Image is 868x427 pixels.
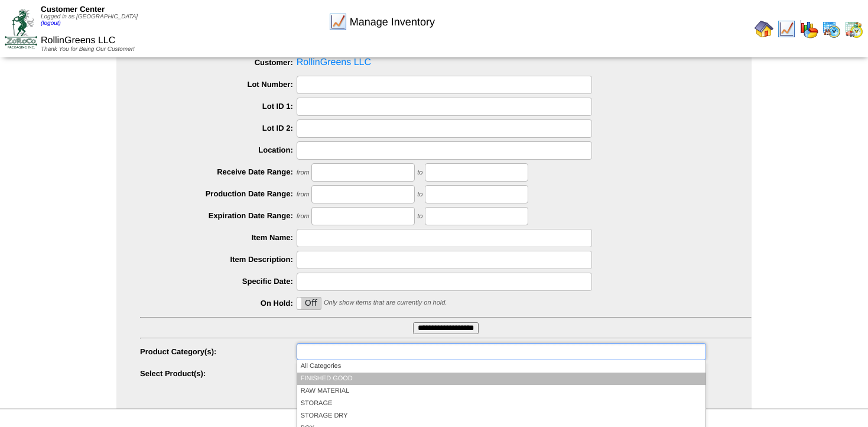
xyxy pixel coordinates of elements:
li: STORAGE DRY [297,410,706,422]
label: Lot ID 2: [140,124,297,132]
label: Specific Date: [140,277,297,286]
li: STORAGE [297,397,706,410]
li: All Categories [297,360,706,373]
label: Item Name: [140,233,297,242]
label: Off [297,297,321,309]
label: On Hold: [140,299,297,308]
label: Customer: [140,58,297,67]
span: Logged in as [GEOGRAPHIC_DATA] [41,14,138,27]
span: RollinGreens LLC [41,35,115,46]
label: Lot Number: [140,80,297,89]
img: line_graph.gif [329,12,347,31]
span: to [417,213,422,220]
li: FINISHED GOOD [297,373,706,385]
span: to [417,169,422,176]
span: from [297,169,310,176]
label: Receive Date Range: [140,167,297,176]
label: Lot ID 1: [140,102,297,111]
img: calendarinout.gif [844,20,863,38]
img: home.gif [755,20,773,38]
a: (logout) [41,20,61,27]
span: Manage Inventory [350,16,435,28]
span: from [297,191,310,198]
img: graph.gif [799,20,818,38]
span: from [297,213,310,220]
span: Customer Center [41,5,105,14]
span: Only show items that are currently on hold. [324,299,447,306]
img: calendarprod.gif [822,20,841,38]
img: ZoRoCo_Logo(Green%26Foil)%20jpg.webp [5,9,37,48]
span: to [417,191,422,198]
label: Select Product(s): [140,369,297,378]
img: line_graph.gif [777,20,796,38]
label: Expiration Date Range: [140,211,297,220]
label: Location: [140,145,297,154]
label: Product Category(s): [140,347,297,356]
div: OnOff [297,297,322,310]
label: Production Date Range: [140,189,297,198]
span: Thank You for Being Our Customer! [41,46,135,53]
li: RAW MATERIAL [297,385,706,397]
label: Item Description: [140,255,297,264]
span: RollinGreens LLC [140,54,752,72]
